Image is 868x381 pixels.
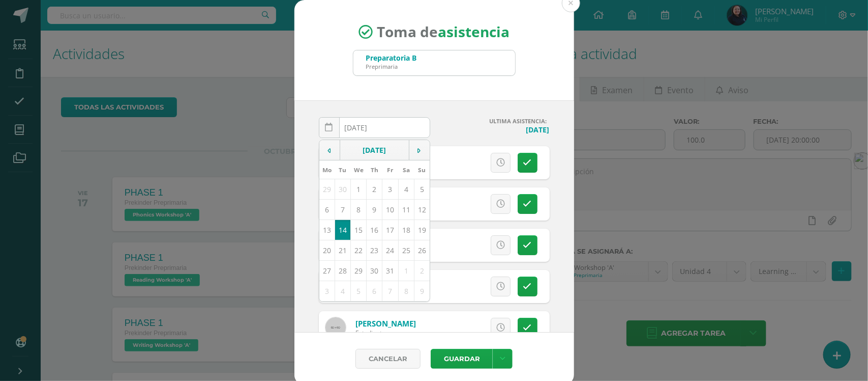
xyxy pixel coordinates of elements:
[335,160,350,179] th: Tu
[350,179,366,199] td: 1
[367,160,382,179] th: Th
[382,179,398,199] td: 3
[414,199,430,220] td: 12
[367,260,382,281] td: 30
[340,140,409,160] td: [DATE]
[367,179,382,199] td: 2
[355,349,421,369] a: Cancelar
[350,260,366,281] td: 29
[398,160,414,179] th: Sa
[350,240,366,260] td: 22
[377,22,510,42] span: Toma de
[382,199,398,220] td: 10
[319,281,335,301] td: 3
[382,220,398,240] td: 17
[367,220,382,240] td: 16
[319,118,430,138] input: Fecha de Inasistencia
[319,160,335,179] th: Mo
[367,199,382,220] td: 9
[319,199,335,220] td: 6
[366,53,417,63] div: Preparatoria B
[398,260,414,281] td: 1
[414,220,430,240] td: 19
[398,220,414,240] td: 18
[355,318,416,329] a: [PERSON_NAME]
[438,125,550,134] h4: [DATE]
[319,179,335,199] td: 29
[398,240,414,260] td: 25
[438,22,510,42] strong: asistencia
[319,220,335,240] td: 13
[438,117,550,125] h4: ULTIMA ASISTENCIA:
[350,199,366,220] td: 8
[382,260,398,281] td: 31
[382,240,398,260] td: 24
[335,260,350,281] td: 28
[398,281,414,301] td: 8
[431,349,493,369] button: Guardar
[414,260,430,281] td: 2
[335,220,350,240] td: 14
[367,240,382,260] td: 23
[335,281,350,301] td: 4
[335,240,350,260] td: 21
[382,281,398,301] td: 7
[414,179,430,199] td: 5
[319,260,335,281] td: 27
[414,240,430,260] td: 26
[398,199,414,220] td: 11
[414,281,430,301] td: 9
[350,160,366,179] th: We
[382,160,398,179] th: Fr
[319,240,335,260] td: 20
[355,329,416,337] div: Estudiante
[325,317,346,338] img: 60x60
[350,281,366,301] td: 5
[335,199,350,220] td: 7
[335,179,350,199] td: 30
[414,160,430,179] th: Su
[353,50,515,75] input: Busca un grado o sección aquí...
[398,179,414,199] td: 4
[366,63,417,70] div: Preprimaria
[367,281,382,301] td: 6
[350,220,366,240] td: 15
